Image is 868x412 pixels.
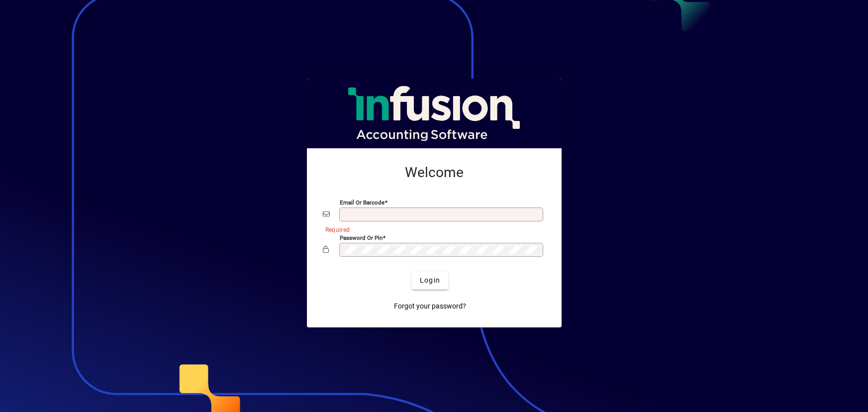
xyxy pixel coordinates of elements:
a: Forgot your password? [390,298,470,315]
h2: Welcome [323,164,546,181]
span: Login [420,275,440,286]
button: Login [412,272,448,290]
span: Forgot your password? [394,301,466,311]
mat-label: Password or Pin [340,234,383,241]
mat-label: Email or Barcode [340,199,385,206]
mat-error: Required [325,224,538,234]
